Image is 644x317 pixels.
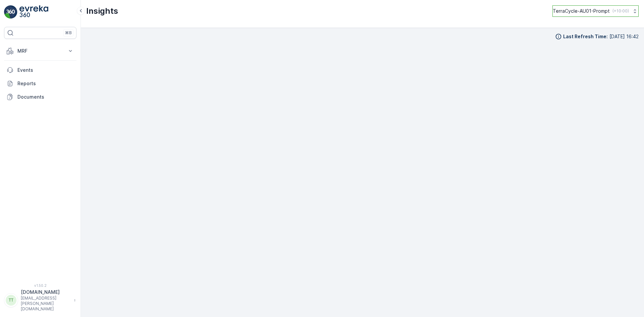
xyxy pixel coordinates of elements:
span: v 1.50.2 [4,283,76,287]
p: ⌘B [65,30,72,36]
button: MRF [4,44,76,58]
a: Events [4,63,76,77]
p: Insights [86,6,118,16]
img: logo_light-DOdMpM7g.png [19,5,48,19]
p: Events [17,67,74,73]
div: TT [6,295,16,306]
button: TerraCycle-AU01-Prompt(+10:00) [552,5,639,17]
p: Documents [17,94,74,100]
p: ( +10:00 ) [612,8,629,14]
p: [DOMAIN_NAME] [21,289,70,296]
p: Last Refresh Time : [563,33,608,40]
p: [DATE] 16:42 [609,33,639,40]
a: Reports [4,77,76,90]
img: logo [4,5,17,19]
a: Documents [4,90,76,104]
button: TT[DOMAIN_NAME][EMAIL_ADDRESS][PERSON_NAME][DOMAIN_NAME] [4,289,76,312]
p: Reports [17,80,74,87]
p: MRF [17,48,63,54]
p: [EMAIL_ADDRESS][PERSON_NAME][DOMAIN_NAME] [21,296,70,312]
p: TerraCycle-AU01-Prompt [553,8,610,14]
